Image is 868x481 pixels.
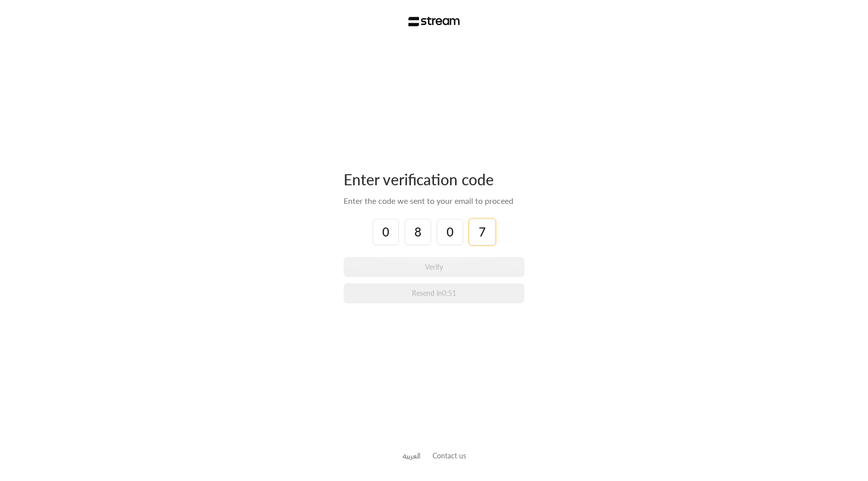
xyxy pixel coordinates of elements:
div: Enter verification code [344,170,524,189]
div: Enter the code we sent to your email to proceed [344,195,524,207]
button: Contact us [432,450,466,461]
img: Stream Logo [408,17,460,27]
a: العربية [402,446,420,465]
a: Contact us [432,451,466,460]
